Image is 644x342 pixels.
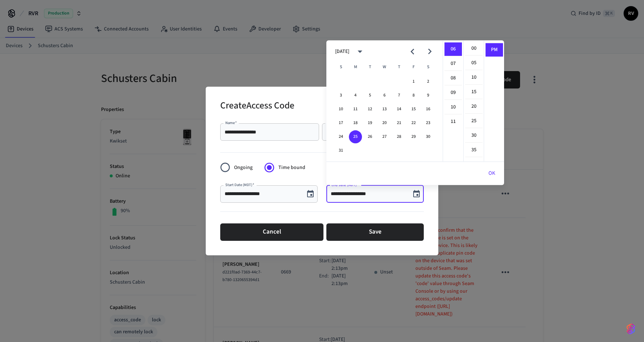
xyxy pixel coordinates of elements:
button: 27 [378,130,391,143]
span: Sunday [334,60,347,74]
span: Friday [407,60,420,74]
span: Saturday [422,60,435,74]
button: 24 [334,130,347,143]
li: 8 hours [444,71,462,85]
button: 31 [334,144,347,157]
li: 25 minutes [465,114,483,128]
button: 30 [422,130,435,143]
button: 10 [334,103,347,116]
span: Time bound [278,164,305,172]
li: 10 hours [444,100,462,114]
span: Thursday [393,60,406,74]
li: 15 minutes [465,85,483,99]
button: 4 [349,89,362,102]
button: 8 [407,89,420,102]
li: AM [486,29,503,42]
span: Wednesday [378,60,391,74]
span: Tuesday [363,60,377,74]
button: Choose date, selected date is Oct 21, 2025 [303,187,318,201]
button: 20 [378,116,391,129]
li: 5 minutes [465,56,483,70]
button: 2 [422,75,435,88]
ul: Select meridiem [484,40,504,161]
button: 3 [334,89,347,102]
button: Choose date, selected date is Aug 25, 2025 [409,187,424,201]
button: Next month [421,43,438,60]
button: 17 [334,116,347,129]
button: 16 [422,103,435,116]
li: 20 minutes [465,100,483,114]
div: [DATE] [335,48,349,55]
li: 35 minutes [465,143,483,157]
label: Name [225,120,237,125]
li: 0 minutes [465,42,483,55]
button: 25 [349,130,362,143]
ul: Select minutes [463,40,484,161]
button: 13 [378,103,391,116]
button: 29 [407,130,420,143]
button: Save [326,223,424,241]
button: 9 [422,89,435,102]
li: 7 hours [444,57,462,71]
li: 11 hours [444,115,462,128]
button: 23 [422,116,435,129]
li: 9 hours [444,86,462,100]
button: Cancel [220,223,323,241]
button: 11 [349,103,362,116]
ul: Select hours [443,40,463,161]
button: 28 [393,130,406,143]
h2: Create Access Code [220,95,294,118]
button: 6 [378,89,391,102]
button: 7 [393,89,406,102]
button: 21 [393,116,406,129]
label: End Date (MDT) [331,182,358,188]
button: 5 [363,89,377,102]
li: 6 hours [444,42,462,56]
img: SeamLogoGradient.69752ec5.svg [627,323,635,335]
li: 30 minutes [465,129,483,143]
span: Ongoing [234,164,253,172]
button: 22 [407,116,420,129]
button: OK [480,165,504,182]
button: 15 [407,103,420,116]
button: 26 [363,130,377,143]
button: calendar view is open, switch to year view [351,43,369,60]
li: 10 minutes [465,71,483,85]
button: 1 [407,75,420,88]
button: 14 [393,103,406,116]
button: 12 [363,103,377,116]
li: PM [486,43,503,57]
li: 5 hours [444,28,462,42]
li: 40 minutes [465,158,483,172]
button: 19 [363,116,377,129]
button: 18 [349,116,362,129]
span: Monday [349,60,362,74]
label: Start Date (MDT) [225,182,254,188]
button: Previous month [404,43,421,60]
